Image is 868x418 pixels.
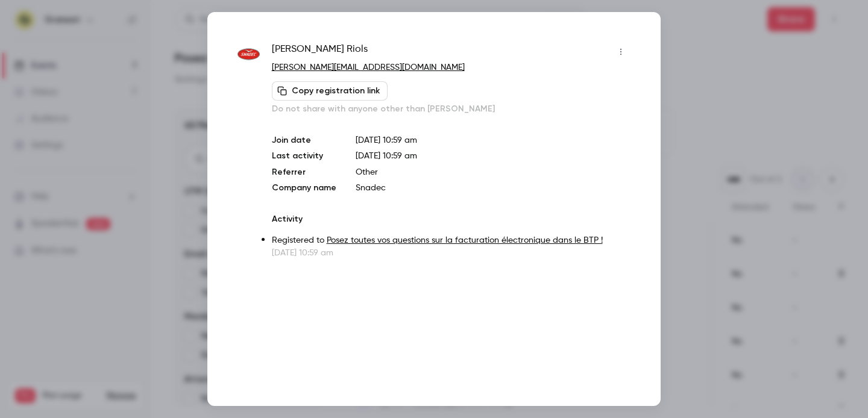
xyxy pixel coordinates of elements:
img: snadec.fr [237,43,260,66]
p: Company name [272,182,336,194]
p: [DATE] 10:59 am [272,247,631,259]
span: [DATE] 10:59 am [356,152,417,160]
a: Posez toutes vos questions sur la facturation électronique dans le BTP ! [327,236,603,245]
p: Do not share with anyone other than [PERSON_NAME] [272,103,631,115]
button: Copy registration link [272,81,388,101]
p: Last activity [272,150,336,163]
span: [PERSON_NAME] Riols [272,42,368,61]
p: Registered to [272,234,631,247]
p: Other [356,166,631,178]
p: Join date [272,134,336,146]
p: Snadec [356,182,631,194]
p: Referrer [272,166,336,178]
p: [DATE] 10:59 am [356,134,631,146]
p: Activity [272,213,631,225]
a: [PERSON_NAME][EMAIL_ADDRESS][DOMAIN_NAME] [272,63,465,72]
